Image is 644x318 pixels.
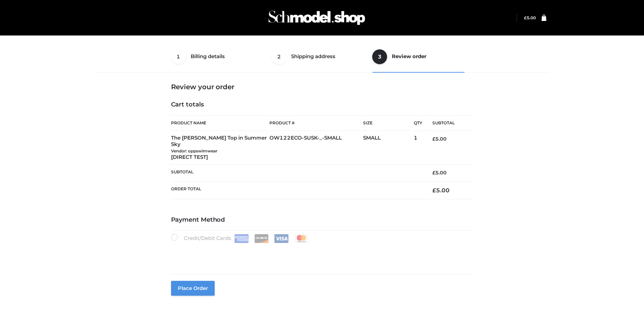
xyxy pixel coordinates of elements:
td: OW122ECO-SUSK-_-SMALL [269,131,363,165]
span: £ [432,187,436,194]
iframe: Secure payment input frame [170,242,472,266]
td: The [PERSON_NAME] Top in Summer Sky [DIRECT TEST] [171,131,270,165]
img: Amex [234,234,249,243]
th: Size [363,116,410,131]
th: Product # [269,115,363,131]
td: 1 [414,131,422,165]
bdi: 5.00 [524,15,536,20]
span: £ [432,136,435,142]
td: SMALL [363,131,414,165]
h4: Payment Method [171,216,473,224]
label: Credit/Debit Cards [171,234,309,243]
img: Schmodel Admin 964 [266,4,367,31]
bdi: 5.00 [432,170,447,176]
img: Mastercard [294,234,309,243]
img: Visa [274,234,289,243]
th: Subtotal [422,116,473,131]
th: Product Name [171,115,270,131]
button: Place order [171,281,215,296]
a: £5.00 [524,15,536,20]
bdi: 5.00 [432,136,447,142]
img: Discover [254,234,269,243]
th: Order Total [171,181,423,199]
h3: Review your order [171,83,473,91]
h4: Cart totals [171,101,473,108]
span: £ [524,15,527,20]
small: Vendor: oppswimwear [171,148,217,153]
bdi: 5.00 [432,187,450,194]
th: Qty [414,115,422,131]
span: £ [432,170,435,176]
th: Subtotal [171,165,423,181]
